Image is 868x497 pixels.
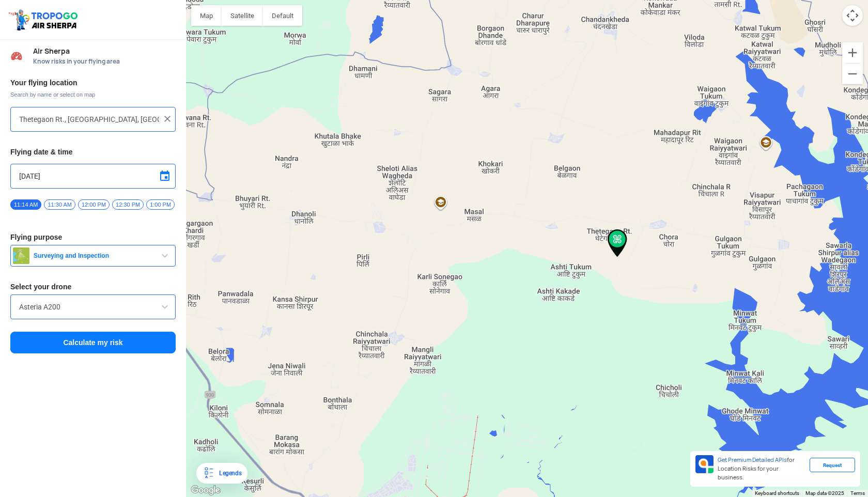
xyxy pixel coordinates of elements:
span: Surveying and Inspection [29,252,159,260]
h3: Select your drone [10,283,176,290]
img: survey.png [13,247,29,264]
a: Click to see this area on Google Maps [189,484,223,497]
button: Calculate my risk [10,332,176,353]
input: Search your flying location [19,113,159,126]
div: Legends [215,467,241,479]
h3: Flying purpose [10,234,176,241]
span: 11:30 AM [44,199,75,210]
span: 11:14 AM [10,199,41,210]
button: Surveying and Inspection [10,245,176,267]
span: Know risks in your flying area [33,57,176,66]
div: Request [810,458,855,472]
span: Search by name or select on map [10,90,176,99]
input: Select Date [19,170,167,182]
img: Legends [203,467,215,479]
div: for Location Risks for your business. [714,455,810,483]
span: 1:00 PM [146,199,175,210]
span: 12:00 PM [78,199,110,210]
h3: Your flying location [10,79,176,86]
img: Risk Scores [10,50,23,62]
button: Show satellite imagery [222,5,263,26]
span: 12:30 PM [112,199,144,210]
input: Search by name or Brand [19,301,167,313]
span: Get Premium Detailed APIs [718,456,787,463]
img: ic_tgdronemaps.svg [8,8,81,32]
span: Map data ©2025 [805,490,844,496]
h3: Flying date & time [10,148,176,156]
button: Keyboard shortcuts [755,490,799,497]
span: Air Sherpa [33,47,176,55]
a: Terms [850,490,865,496]
img: ic_close.png [162,114,173,124]
button: Zoom in [842,42,863,63]
button: Show street map [191,5,222,26]
button: Map camera controls [842,5,863,26]
img: Google [189,484,223,497]
button: Zoom out [842,64,863,84]
img: Premium APIs [695,455,714,473]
